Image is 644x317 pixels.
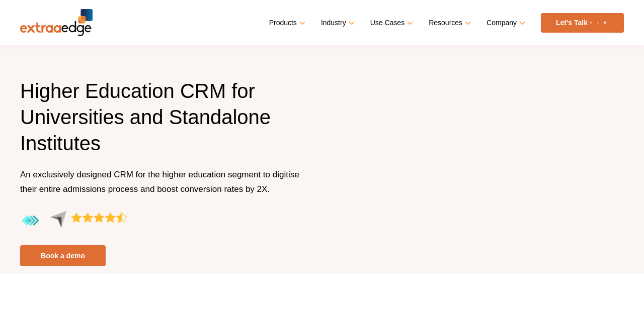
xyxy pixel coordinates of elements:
a: Resources [429,16,469,30]
h1: Higher Education CRM for Universities and Standalone Institutes [20,78,314,167]
a: Let’s Talk [541,13,624,33]
img: aggregate-rating-by-users [20,210,127,231]
a: Company [487,16,523,30]
span: An exclusively designed CRM for the higher education segment to digitise their entire admissions ... [20,170,299,194]
a: Products [269,16,303,30]
a: Book a demo [20,245,106,266]
a: Use Cases [370,16,411,30]
a: Industry [321,16,353,30]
